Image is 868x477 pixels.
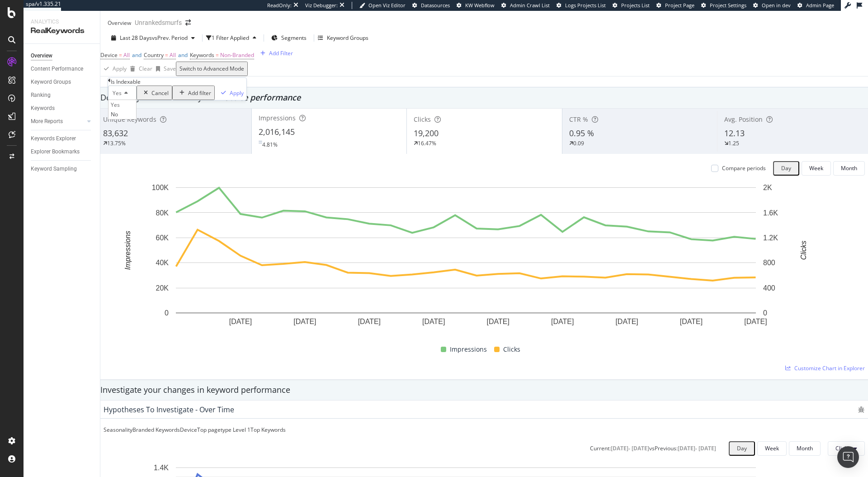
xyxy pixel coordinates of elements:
[120,34,152,42] span: Last 28 Days
[837,446,859,468] div: Open Intercom Messenger
[31,51,52,61] div: Overview
[156,284,169,291] text: 20K
[358,317,381,325] text: [DATE]
[510,2,550,9] span: Admin Crawl List
[414,115,431,124] span: Clicks
[557,2,606,9] a: Logs Projects List
[31,164,77,174] div: Keyword Sampling
[729,441,755,456] button: Day
[139,65,152,72] div: Clear
[206,31,260,45] button: 1 Filter Applied
[172,86,215,100] button: Add filter
[215,86,246,100] button: Apply
[104,405,234,414] div: Hypotheses to Investigate - Over Time
[757,441,787,456] button: Week
[753,2,791,9] a: Open in dev
[100,384,868,396] div: Investigate your changes in keyword performance
[31,26,93,36] div: RealKeywords
[656,2,694,9] a: Project Page
[262,141,278,148] div: 4.81%
[724,128,745,138] span: 12.13
[31,147,80,157] div: Explorer Bookmarks
[107,139,126,147] div: 13.75%
[765,444,779,452] div: Week
[267,2,292,9] div: ReadOnly:
[152,62,176,76] button: Save
[156,234,169,242] text: 60K
[412,2,450,9] a: Datasources
[156,259,169,267] text: 40K
[154,464,169,472] text: 1.4K
[100,51,118,59] span: Device
[359,2,406,9] a: Open Viz Editor
[170,51,176,59] span: All
[773,161,799,176] button: Day
[31,147,94,157] a: Explorer Bookmarks
[188,89,211,97] div: Add filter
[763,184,772,191] text: 2K
[31,134,94,143] a: Keywords Explorer
[216,51,219,59] span: =
[220,51,254,59] span: Non-Branded
[179,65,244,72] div: Switch to Advanced Mode
[31,117,85,126] a: More Reports
[327,34,368,42] div: Keyword Groups
[259,126,295,137] span: 2,016,145
[185,19,191,26] div: arrow-right-arrow-left
[31,77,71,87] div: Keyword Groups
[835,444,850,452] span: Clicks
[621,2,650,9] span: Projects List
[180,426,197,434] div: Device
[268,31,310,45] button: Segments
[108,31,198,45] button: Last 28 DaysvsPrev. Period
[108,19,131,27] div: Overview
[763,234,778,242] text: 1.2K
[809,164,823,172] div: Week
[132,51,142,59] span: and
[31,64,94,74] a: Content Performance
[31,104,55,113] div: Keywords
[165,309,169,317] text: 0
[421,2,450,9] span: Datasources
[678,444,716,452] div: [DATE] - [DATE]
[414,128,439,138] span: 19,200
[418,139,436,147] div: 16.47%
[833,161,865,176] button: Month
[737,444,747,452] div: Day
[318,31,368,45] button: Keyword Groups
[31,117,63,126] div: More Reports
[422,317,445,325] text: [DATE]
[156,209,169,216] text: 80K
[797,444,813,452] div: Month
[797,2,834,9] a: Admin Page
[103,115,156,124] span: Unique Keywords
[665,2,694,9] span: Project Page
[724,115,763,124] span: Avg. Position
[789,441,821,456] button: Month
[152,34,188,42] span: vs Prev. Period
[368,2,406,9] span: Open Viz Editor
[828,441,865,456] button: Clicks
[31,134,76,143] div: Keywords Explorer
[615,317,638,325] text: [DATE]
[569,128,594,138] span: 0.95 %
[744,317,767,325] text: [DATE]
[573,139,584,147] div: 0.09
[763,284,775,291] text: 400
[590,444,611,452] div: Current:
[137,86,172,100] button: Cancel
[31,164,94,174] a: Keyword Sampling
[293,317,316,325] text: [DATE]
[178,51,188,59] span: and
[465,2,495,9] span: KW Webflow
[613,2,650,9] a: Projects List
[781,164,791,172] div: Day
[722,164,766,172] div: Compare periods
[250,426,286,434] div: Top Keywords
[800,240,807,260] text: Clicks
[31,91,51,100] div: Ranking
[305,2,338,9] div: Viz Debugger:
[103,128,128,138] span: 83,632
[31,77,94,87] a: Keyword Groups
[763,309,767,317] text: 0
